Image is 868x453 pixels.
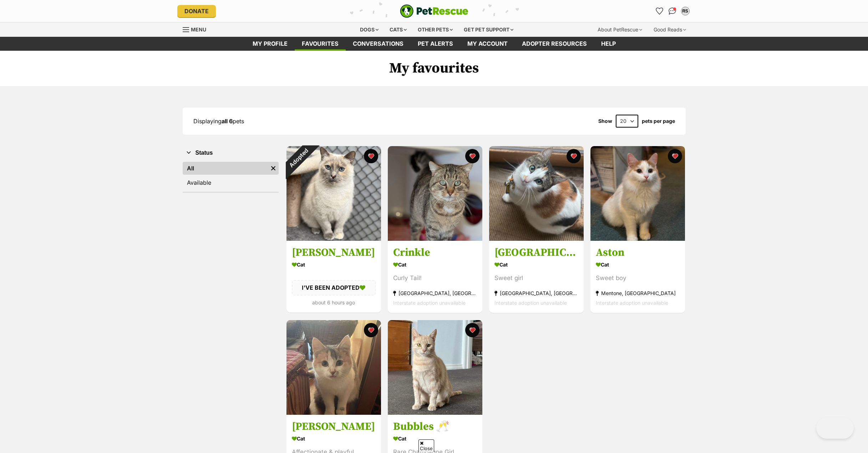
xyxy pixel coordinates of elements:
[292,246,376,260] h3: [PERSON_NAME]
[193,118,244,125] span: Displaying pets
[364,323,378,337] button: favourite
[393,300,466,306] span: Interstate adoption unavailable
[598,118,612,124] span: Show
[364,149,378,163] button: favourite
[515,37,594,51] a: Adopter resources
[465,149,479,163] button: favourite
[642,118,675,124] label: pets per page
[393,433,477,444] div: Cat
[388,320,482,415] img: Bubbles 🥂
[590,146,685,241] img: Aston
[596,260,680,270] div: Cat
[385,23,412,37] div: Cats
[295,37,346,51] a: Favourites
[183,23,211,35] a: Menu
[393,274,477,283] div: Curly Tail!
[286,146,381,241] img: Cleo
[413,23,458,37] div: Other pets
[388,146,482,241] img: Crinkle
[816,417,854,439] iframe: Help Scout Beacon - Open
[177,5,216,17] a: Donate
[411,37,460,51] a: Pet alerts
[459,23,518,37] div: Get pet support
[460,37,515,51] a: My account
[292,433,376,444] div: Cat
[286,320,381,415] img: Peachey
[654,5,691,17] ul: Account quick links
[292,420,376,433] h3: [PERSON_NAME]
[286,235,381,242] a: Adopted
[596,246,680,260] h3: Aston
[245,37,295,51] a: My profile
[494,300,567,306] span: Interstate adoption unavailable
[183,148,279,158] button: Status
[494,274,578,283] div: Sweet girl
[682,8,689,15] div: RS
[222,118,233,125] strong: all 6
[590,241,685,313] a: Aston Cat Sweet boy Mentone, [GEOGRAPHIC_DATA] Interstate adoption unavailable favourite
[596,289,680,298] div: Mentone, [GEOGRAPHIC_DATA]
[292,298,376,307] div: about 6 hours ago
[596,300,668,306] span: Interstate adoption unavailable
[669,8,676,15] img: chat-41dd97257d64d25036548639549fe6c8038ab92f7586957e7f3b1b290dea8141.svg
[418,439,434,452] span: Close
[593,23,647,37] div: About PetRescue
[596,274,680,283] div: Sweet boy
[494,246,578,260] h3: [GEOGRAPHIC_DATA]
[183,176,279,189] a: Available
[465,323,479,337] button: favourite
[292,280,376,295] div: I'VE BEEN ADOPTED
[400,4,468,18] a: PetRescue
[393,246,477,260] h3: Crinkle
[268,162,279,175] a: Remove filter
[594,37,623,51] a: Help
[667,5,678,17] a: Conversations
[277,137,319,179] div: Adopted
[494,289,578,298] div: [GEOGRAPHIC_DATA], [GEOGRAPHIC_DATA]
[654,5,665,17] a: Favourites
[286,241,381,313] a: [PERSON_NAME] Cat I'VE BEEN ADOPTED about 6 hours ago favourite
[567,149,581,163] button: favourite
[346,37,411,51] a: conversations
[183,162,268,175] a: All
[680,5,691,17] button: My account
[489,146,584,241] img: Paris
[393,260,477,270] div: Cat
[668,149,682,163] button: favourite
[489,241,584,313] a: [GEOGRAPHIC_DATA] Cat Sweet girl [GEOGRAPHIC_DATA], [GEOGRAPHIC_DATA] Interstate adoption unavail...
[191,26,206,33] span: Menu
[649,23,691,37] div: Good Reads
[400,4,468,18] img: logo-e224e6f780fb5917bec1dbf3a21bbac754714ae5b6737aabdf751b685950b380.svg
[393,420,477,433] h3: Bubbles 🥂
[183,160,279,192] div: Status
[355,23,384,37] div: Dogs
[393,289,477,298] div: [GEOGRAPHIC_DATA], [GEOGRAPHIC_DATA]
[292,260,376,270] div: Cat
[388,241,482,313] a: Crinkle Cat Curly Tail! [GEOGRAPHIC_DATA], [GEOGRAPHIC_DATA] Interstate adoption unavailable favo...
[494,260,578,270] div: Cat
